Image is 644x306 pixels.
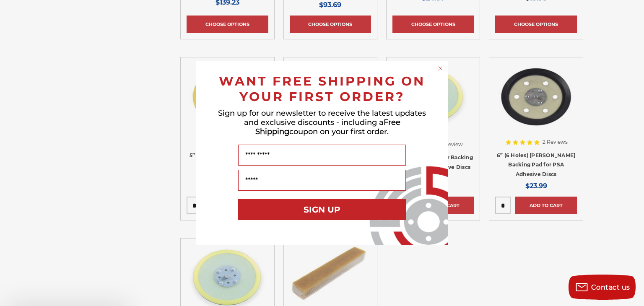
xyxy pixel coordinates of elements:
span: Free Shipping [255,118,400,136]
button: Contact us [569,275,636,300]
button: Close dialog [436,64,444,73]
button: SIGN UP [238,199,406,220]
span: WANT FREE SHIPPING ON YOUR FIRST ORDER? [219,73,425,104]
span: Sign up for our newsletter to receive the latest updates and exclusive discounts - including a co... [218,109,426,136]
span: Contact us [591,283,630,291]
